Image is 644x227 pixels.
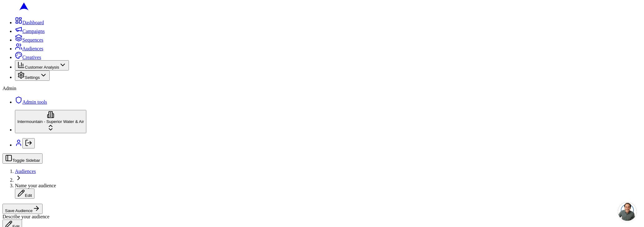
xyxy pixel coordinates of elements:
[15,183,56,188] span: Name your audience
[2,169,642,199] nav: breadcrumb
[618,202,637,221] a: Open chat
[22,99,47,105] span: Admin tools
[22,138,35,148] button: Log out
[2,86,642,91] div: Admin
[22,20,44,25] span: Dashboard
[15,37,43,43] a: Sequences
[22,29,45,34] span: Campaigns
[15,70,50,81] button: Settings
[15,55,41,60] a: Creatives
[2,214,49,219] span: Describe your audience
[15,99,47,105] a: Admin tools
[2,153,43,164] button: Toggle Sidebar
[15,169,36,174] a: Audiences
[15,29,45,34] a: Campaigns
[12,158,40,163] span: Toggle Sidebar
[2,204,43,214] button: Save Audience
[25,65,59,70] span: Customer Analysis
[15,188,34,199] button: Edit
[25,75,40,80] span: Settings
[15,46,43,51] a: Audiences
[22,46,43,51] span: Audiences
[15,60,69,70] button: Customer Analysis
[15,20,44,25] a: Dashboard
[17,119,84,124] span: Intermountain - Superior Water & Air
[22,55,41,60] span: Creatives
[25,193,32,198] span: Edit
[15,110,86,133] button: Intermountain - Superior Water & Air
[22,37,43,43] span: Sequences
